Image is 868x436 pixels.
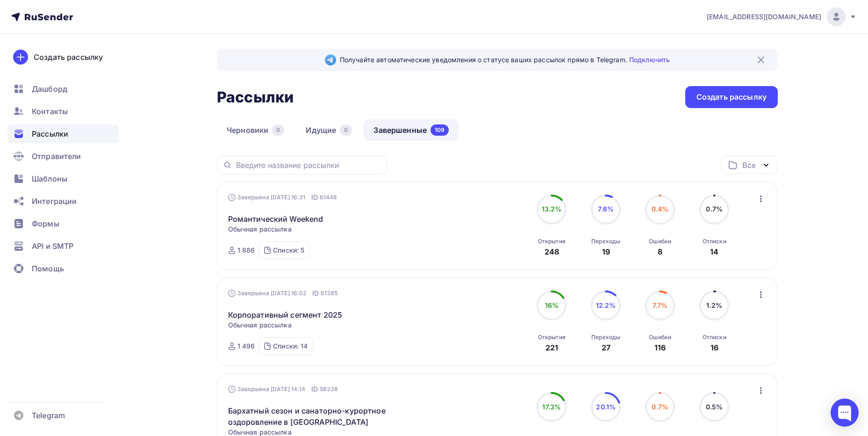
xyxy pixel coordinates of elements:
div: 221 [545,342,558,353]
span: 13.2% [542,205,562,213]
button: Все [721,156,778,174]
div: Ошибки [649,238,671,245]
div: 19 [602,246,610,257]
span: Рассылки [32,128,68,139]
a: Идущие0 [296,119,362,141]
span: 20.1% [596,403,616,411]
span: Обычная рассылка [228,320,292,330]
div: Переходы [591,238,620,245]
div: 248 [545,246,559,257]
span: Интеграции [32,196,77,207]
div: Списки: 14 [273,342,308,351]
div: Все [742,160,755,171]
div: Открытия [538,334,566,341]
a: Корпоративный сегмент 2025 [228,309,343,320]
div: 1 886 [237,246,255,255]
div: 109 [430,124,449,136]
img: Telegram [325,54,336,65]
span: Дашборд [32,83,67,94]
span: Обычная рассылка [228,225,292,234]
span: 7.6% [598,205,614,213]
div: 14 [710,246,718,257]
div: 1 496 [237,342,255,351]
span: ID [311,193,318,202]
div: 0 [272,124,284,136]
span: ID [311,385,318,394]
div: Списки: 5 [273,246,304,255]
div: Завершена [DATE] 16:02 [228,289,338,298]
a: Дашборд [7,80,119,98]
a: Романтический Weekend [228,213,323,225]
a: Завершенные109 [364,119,459,141]
span: Контакты [32,106,68,117]
span: Формы [32,218,59,229]
span: 16% [545,301,559,309]
input: Введите название рассылки [236,160,382,170]
a: Подключить [629,56,670,64]
div: Отписки [703,238,726,245]
a: Бархатный сезон и санаторно-курортное оздоровление в [GEOGRAPHIC_DATA] [228,405,388,428]
div: Создать рассылку [34,51,103,63]
div: Завершена [DATE] 16:31 [228,193,337,202]
div: Переходы [591,334,620,341]
span: API и SMTP [32,240,73,252]
a: [EMAIL_ADDRESS][DOMAIN_NAME] [707,7,857,26]
span: Помощь [32,263,64,274]
div: Ошибки [649,334,671,341]
a: Формы [7,214,119,233]
a: Отправители [7,147,119,166]
span: 1.2% [706,301,722,309]
div: Завершена [DATE] 14:14 [228,385,338,394]
span: ID [312,289,319,298]
div: 0 [340,124,352,136]
span: 0.4% [652,205,669,213]
a: Шаблоны [7,169,119,188]
span: 0.7% [652,403,668,411]
div: Открытия [538,238,566,245]
span: 7.7% [653,301,668,309]
div: Отписки [703,334,726,341]
span: 58338 [320,385,338,394]
span: 61385 [321,289,338,298]
div: 16 [710,342,718,353]
div: 8 [658,246,662,257]
span: 17.3% [542,403,561,411]
h2: Рассылки [217,88,294,107]
span: Шаблоны [32,173,67,184]
div: 116 [654,342,666,353]
span: Получайте автоматические уведомления о статусе ваших рассылок прямо в Telegram. [340,55,670,65]
span: 61448 [320,193,337,202]
span: Отправители [32,151,81,162]
span: 0.5% [706,403,723,411]
a: Черновики0 [217,119,294,141]
span: [EMAIL_ADDRESS][DOMAIN_NAME] [707,12,821,22]
span: 12.2% [596,301,616,309]
a: Контакты [7,102,119,121]
span: Telegram [32,410,65,421]
span: 0.7% [706,205,723,213]
div: 27 [602,342,610,353]
div: Создать рассылку [696,92,767,102]
a: Рассылки [7,124,119,143]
